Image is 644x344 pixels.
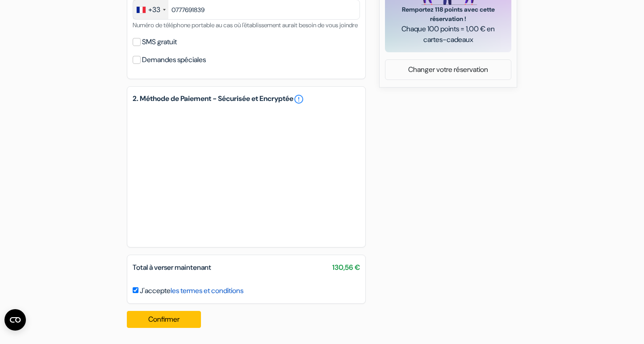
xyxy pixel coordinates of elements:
[385,61,511,78] a: Changer votre réservation
[171,286,243,295] a: les termes et conditions
[133,94,360,105] h5: 2. Méthode de Paiement - Sécurisée et Encryptée
[332,262,360,273] span: 130,56 €
[396,24,501,45] span: Chaque 100 points = 1,00 € en cartes-cadeaux
[4,309,26,331] button: Ouvrir le widget CMP
[396,5,501,24] span: Remportez 118 points avec cette réservation !
[140,285,243,296] label: J'accepte
[148,4,160,15] div: +33
[133,263,211,272] span: Total à verser maintenant
[133,21,358,29] small: Numéro de téléphone portable au cas où l'établissement aurait besoin de vous joindre
[293,94,304,105] a: error_outline
[142,36,177,48] label: SMS gratuit
[131,106,362,242] iframe: Cadre de saisie sécurisé pour le paiement
[142,54,206,66] label: Demandes spéciales
[127,311,201,328] button: Confirmer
